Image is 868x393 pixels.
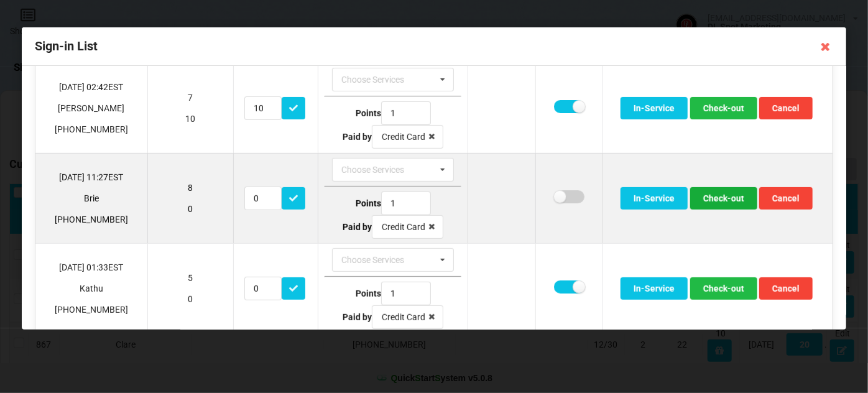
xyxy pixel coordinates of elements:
[382,223,425,231] div: Credit Card
[382,132,425,141] div: Credit Card
[42,102,141,114] p: [PERSON_NAME]
[42,261,141,274] p: [DATE] 01:33 EST
[244,187,282,210] input: Redeem
[338,73,422,87] div: Choose Services
[690,97,757,119] button: Check-out
[690,277,757,300] button: Check-out
[154,113,227,125] p: 10
[244,277,282,300] input: Redeem
[338,253,422,267] div: Choose Services
[356,108,381,118] b: Points
[621,97,688,119] button: In-Service
[382,313,425,321] div: Credit Card
[621,277,688,300] button: In-Service
[690,187,757,210] button: Check-out
[244,96,282,120] input: Redeem
[42,192,141,205] p: Brie
[381,282,431,305] input: Type Points
[381,101,431,125] input: Type Points
[154,203,227,215] p: 0
[356,198,381,208] b: Points
[621,187,688,210] button: In-Service
[154,91,227,104] p: 7
[42,123,141,136] p: [PHONE_NUMBER]
[338,163,422,177] div: Choose Services
[42,171,141,183] p: [DATE] 11:27 EST
[356,289,381,298] b: Points
[154,272,227,284] p: 5
[759,277,813,300] button: Cancel
[343,312,372,322] b: Paid by
[343,132,372,142] b: Paid by
[42,81,141,93] p: [DATE] 02:42 EST
[42,282,141,295] p: Kathu
[381,192,431,215] input: Type Points
[343,222,372,232] b: Paid by
[154,182,227,194] p: 8
[42,303,141,316] p: [PHONE_NUMBER]
[154,293,227,305] p: 0
[759,187,813,210] button: Cancel
[759,97,813,119] button: Cancel
[42,213,141,226] p: [PHONE_NUMBER]
[22,27,846,66] div: Sign-in List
